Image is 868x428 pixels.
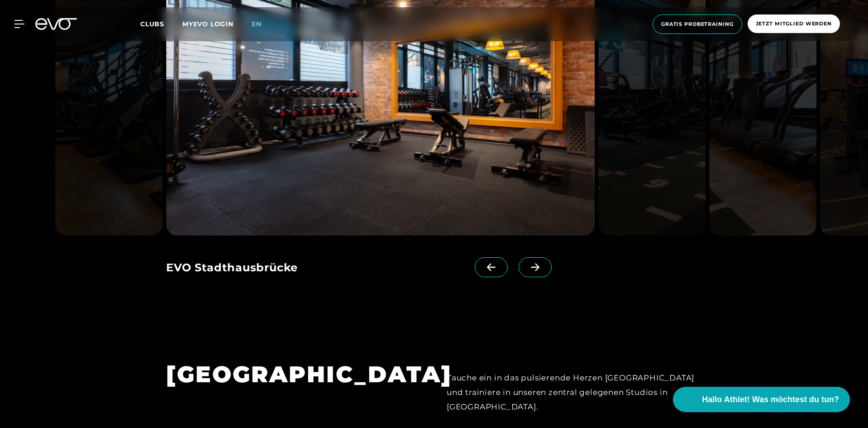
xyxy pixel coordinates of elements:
[182,20,234,28] a: MYEVO LOGIN
[650,14,745,34] a: Gratis Probetraining
[702,394,839,406] span: Hallo Athlet! Was möchtest du tun?
[661,20,734,28] span: Gratis Probetraining
[756,20,832,28] span: Jetzt Mitglied werden
[252,20,262,28] span: en
[166,360,421,389] h1: [GEOGRAPHIC_DATA]
[140,20,164,28] span: Clubs
[673,387,850,412] button: Hallo Athlet! Was möchtest du tun?
[252,19,272,29] a: en
[745,14,843,34] a: Jetzt Mitglied werden
[447,370,702,414] div: Tauche ein in das pulsierende Herzen [GEOGRAPHIC_DATA] und trainiere in unseren zentral gelegenen...
[140,19,182,28] a: Clubs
